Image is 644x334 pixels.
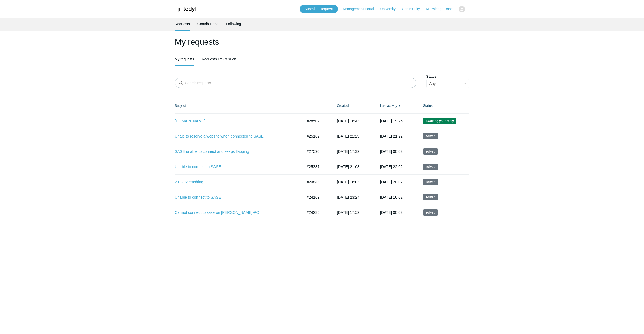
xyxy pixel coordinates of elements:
span: This request has been solved [423,164,438,170]
a: Created [337,104,349,108]
td: #25162 [302,129,332,144]
time: 2025-09-24T21:22:11+00:00 [380,134,403,138]
a: Management Portal [343,6,379,12]
a: Following [226,18,241,30]
th: Id [302,98,332,113]
time: 2025-05-21T16:02:28+00:00 [380,195,403,199]
time: 2025-04-14T17:52:14+00:00 [337,210,359,215]
a: SASE unable to connect and keeps flapping [175,149,295,155]
time: 2025-05-06T00:02:05+00:00 [380,210,403,215]
td: #28502 [302,113,332,129]
a: Unable to connect to SASE [175,164,295,170]
td: #24169 [302,190,332,205]
span: This request has been solved [423,148,438,155]
time: 2025-06-29T22:02:06+00:00 [380,164,403,169]
a: Last activity▼ [380,104,397,108]
a: Unable to connect to SASE [175,194,295,200]
input: Search requests [175,78,416,88]
th: Status [418,98,469,113]
a: Contributions [197,18,219,30]
span: This request has been solved [423,179,438,185]
td: #24236 [302,205,332,220]
span: ▼ [398,104,401,108]
a: Knowledge Base [426,6,458,12]
time: 2025-04-09T23:24:54+00:00 [337,195,359,199]
span: This request has been solved [423,194,438,200]
h1: My requests [175,36,469,48]
a: Community [402,6,425,12]
td: #24843 [302,174,332,190]
a: Requests I'm CC'd on [202,53,236,65]
a: [DOMAIN_NAME] [175,118,295,124]
time: 2025-05-13T16:03:52+00:00 [337,180,359,184]
a: Cannot connect to sase on [PERSON_NAME]-PC [175,210,295,216]
a: Unale to resolve a website when connected to SASE [175,133,295,139]
time: 2025-06-09T21:03:25+00:00 [337,164,359,169]
span: This request has been solved [423,209,438,216]
td: #27590 [302,144,332,159]
span: We are waiting for you to respond [423,118,456,124]
img: Todyl Support Center Help Center home page [175,5,196,14]
span: This request has been solved [423,133,438,139]
th: Subject [175,98,302,113]
time: 2025-09-18T00:02:09+00:00 [380,149,403,154]
label: Status: [426,74,469,79]
a: 2012 r2 crashing [175,179,295,185]
a: Requests [175,18,190,30]
a: My requests [175,53,194,65]
time: 2025-06-08T20:02:11+00:00 [380,180,403,184]
time: 2025-09-29T19:25:37+00:00 [380,119,403,123]
td: #25387 [302,159,332,174]
time: 2025-08-21T17:32:08+00:00 [337,149,359,154]
time: 2025-05-28T21:29:36+00:00 [337,134,359,138]
a: University [380,6,401,12]
a: Submit a Request [300,5,338,13]
time: 2025-09-29T16:43:55+00:00 [337,119,359,123]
